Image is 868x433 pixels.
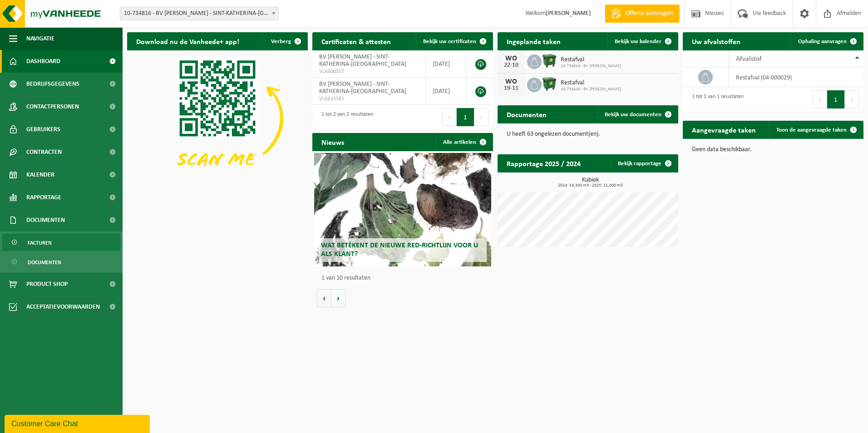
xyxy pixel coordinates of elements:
[845,90,859,108] button: Next
[28,234,52,251] span: Facturen
[120,7,279,20] span: 10-734816 - BV CARION JOERI - SINT-KATHERINA-LOMBEEK
[561,87,621,92] span: 10-734816 - BV [PERSON_NAME]
[26,273,68,295] span: Product Shop
[312,133,353,151] h2: Nieuws
[597,105,677,123] a: Bekijk uw documenten
[312,32,400,50] h2: Certificaten & attesten
[736,55,762,63] span: Afvalstof
[769,121,863,139] a: Toon de aangevraagde taken
[2,234,120,251] a: Facturen
[26,163,54,186] span: Kalender
[791,32,863,50] a: Ophaling aanvragen
[474,108,488,126] button: Next
[502,78,520,85] div: WO
[692,147,854,153] p: Geen data beschikbaar.
[623,9,675,18] span: Offerte aanvragen
[26,209,65,231] span: Documenten
[561,79,621,87] span: Restafval
[331,289,345,307] button: Volgende
[426,78,466,105] td: [DATE]
[26,118,60,141] span: Gebruikers
[317,289,331,307] button: Vorige
[542,76,557,92] img: WB-1100-HPE-GN-01
[5,413,152,433] iframe: chat widget
[687,89,744,109] div: 1 tot 1 van 1 resultaten
[120,7,278,20] span: 10-734816 - BV CARION JOERI - SINT-KATHERINA-LOMBEEK
[423,39,476,44] span: Bekijk uw certificaten
[502,85,520,92] div: 19-11
[546,10,591,17] strong: [PERSON_NAME]
[561,56,621,64] span: Restafval
[813,90,827,108] button: Previous
[127,32,248,50] h2: Download nu de Vanheede+ app!
[498,32,570,50] h2: Ingeplande taken
[321,242,478,258] span: Wat betekent de nieuwe RED-richtlijn voor u als klant?
[502,62,520,69] div: 22-10
[26,95,79,118] span: Contactpersonen
[798,39,847,44] span: Ophaling aanvragen
[319,81,406,95] span: BV [PERSON_NAME] - SINT-KATHERINA-[GEOGRAPHIC_DATA]
[502,55,520,62] div: WO
[319,54,406,68] span: BV [PERSON_NAME] - SINT-KATHERINA-[GEOGRAPHIC_DATA]
[605,112,661,118] span: Bekijk uw documenten
[127,50,308,186] img: Download de VHEPlus App
[26,295,100,318] span: Acceptatievoorwaarden
[26,186,61,209] span: Rapportage
[416,32,492,50] a: Bekijk uw certificaten
[26,27,54,50] span: Navigatie
[611,154,677,172] a: Bekijk rapportage
[26,141,62,163] span: Contracten
[442,108,457,126] button: Previous
[561,64,621,69] span: 10-734816 - BV [PERSON_NAME]
[2,253,120,271] a: Documenten
[317,107,373,127] div: 1 tot 2 van 2 resultaten
[436,133,492,151] a: Alle artikelen
[542,53,557,69] img: WB-1100-HPE-GN-01
[498,154,590,172] h2: Rapportage 2025 / 2024
[605,5,680,23] a: Offerte aanvragen
[319,95,419,103] span: VLA615585
[607,32,677,50] a: Bekijk uw kalender
[827,90,845,108] button: 1
[502,183,678,188] span: 2024: 14,300 m3 - 2025: 11,000 m3
[319,68,419,75] span: VLA900357
[26,50,60,73] span: Dashboard
[271,39,291,44] span: Verberg
[457,108,474,126] button: 1
[28,254,61,271] span: Documenten
[729,68,863,87] td: restafval (04-000029)
[615,39,661,44] span: Bekijk uw kalender
[502,177,678,188] h3: Kubiek
[683,32,750,50] h2: Uw afvalstoffen
[683,121,765,138] h2: Aangevraagde taken
[321,275,488,281] p: 1 van 10 resultaten
[776,127,847,133] span: Toon de aangevraagde taken
[264,32,307,50] button: Verberg
[507,131,669,138] p: U heeft 63 ongelezen document(en).
[426,50,466,78] td: [DATE]
[314,153,491,266] a: Wat betekent de nieuwe RED-richtlijn voor u als klant?
[498,105,556,123] h2: Documenten
[26,73,79,95] span: Bedrijfsgegevens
